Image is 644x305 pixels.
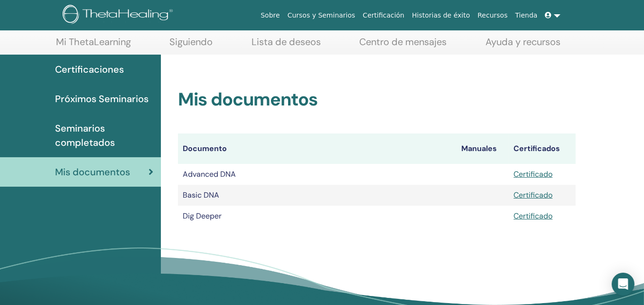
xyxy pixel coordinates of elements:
a: Centro de mensajes [360,36,447,55]
th: Certificados [509,133,576,164]
img: logo.png [63,5,176,26]
th: Manuales [457,133,509,164]
td: Basic DNA [178,185,456,206]
span: Certificaciones [55,62,124,76]
a: Historias de éxito [408,7,474,24]
td: Dig Deeper [178,206,456,227]
th: Documento [178,133,456,164]
a: Cursos y Seminarios [284,7,359,24]
a: Ayuda y recursos [485,36,560,55]
span: Próximos Seminarios [55,92,149,106]
span: Mis documentos [55,165,130,179]
a: Sobre [257,7,283,24]
a: Recursos [474,7,511,24]
div: Open Intercom Messenger [612,273,635,295]
span: Seminarios completados [55,121,153,150]
a: Certificado [513,169,552,179]
a: Certificación [359,7,408,24]
td: Advanced DNA [178,164,456,185]
a: Tienda [512,7,541,24]
a: Mi ThetaLearning [56,36,131,55]
a: Siguiendo [170,36,213,55]
a: Certificado [513,190,552,200]
a: Certificado [513,211,552,221]
a: Lista de deseos [252,36,321,55]
h2: Mis documentos [178,89,576,111]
